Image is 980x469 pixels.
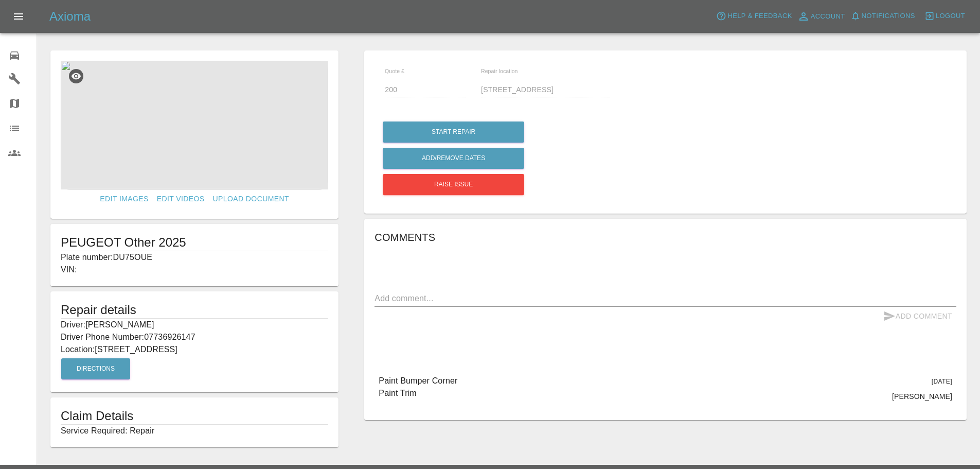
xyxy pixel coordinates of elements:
p: [PERSON_NAME] [892,391,952,402]
img: a67a1a2c-26db-45d4-be68-3a0d79a5297c [61,61,328,189]
p: Plate number: DU75OUE [61,251,328,264]
span: Quote £ [385,68,404,74]
span: Account [811,11,845,23]
h1: Claim Details [61,408,328,424]
p: Service Required: Repair [61,425,328,437]
span: Notifications [862,10,915,22]
a: Account [795,8,848,25]
span: [DATE] [932,378,952,385]
p: Driver: [PERSON_NAME] [61,319,328,331]
p: Location: [STREET_ADDRESS] [61,343,328,356]
h6: Comments [375,229,956,246]
h1: PEUGEOT Other 2025 [61,234,328,251]
button: Open drawer [6,4,31,29]
button: Notifications [848,8,918,24]
a: Upload Document [209,189,293,209]
span: Repair location [481,68,518,74]
span: Logout [936,10,965,22]
h5: Repair details [61,302,328,318]
p: Paint Bumper Corner Paint Trim [379,375,460,399]
h5: Axioma [49,8,91,25]
button: Help & Feedback [714,8,794,24]
button: Raise issue [383,174,524,195]
button: Start Repair [383,121,524,143]
a: Edit Videos [153,189,209,209]
button: Logout [922,8,968,24]
a: Edit Images [96,189,152,209]
button: Directions [61,358,130,379]
span: Help & Feedback [727,10,792,22]
p: VIN: [61,264,328,276]
button: Add/Remove Dates [383,148,524,169]
p: Driver Phone Number: 07736926147 [61,331,328,343]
